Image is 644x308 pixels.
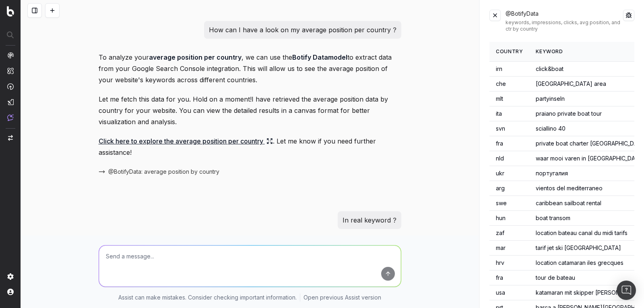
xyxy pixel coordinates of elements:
td: fra [489,136,529,151]
td: che [489,77,529,92]
img: Activation [7,83,14,90]
p: In real keyword ? [343,214,396,226]
td: ita [489,106,529,121]
td: mlt [489,92,529,106]
a: Open previous Assist version [303,293,381,302]
td: irn [489,62,529,77]
td: svn [489,121,529,136]
img: Botify logo [7,6,14,17]
img: Assist [7,114,14,121]
p: How can I have a look on my average position per country ? [209,24,396,35]
p: To analyze your , we can use the to extract data from your Google Search Console integration. Thi... [99,52,401,85]
img: Analytics [7,52,14,58]
td: arg [489,181,529,196]
strong: Botify Datamodel [292,53,347,61]
td: swe [489,196,529,211]
img: Intelligence [7,67,14,74]
button: @BotifyData: average position by country [99,168,229,176]
td: nld [489,151,529,166]
td: hun [489,211,529,226]
strong: average position per country [149,53,242,61]
div: @BotifyData [506,10,623,32]
img: Switch project [8,135,13,141]
td: usa [489,285,529,300]
p: . Let me know if you need further assistance! [99,135,401,158]
td: ukr [489,166,529,181]
img: Setting [7,273,14,280]
img: Studio [7,99,14,105]
span: @BotifyData: average position by country [108,168,219,176]
td: fra [489,271,529,285]
td: mar [489,241,529,256]
a: Click here to explore the average position per country [99,135,273,147]
p: Let me fetch this data for you. Hold on a moment!I have retrieved the average position data by co... [99,94,401,127]
span: Keyword [536,48,563,54]
p: Assist can make mistakes. Consider checking important information. [118,293,297,302]
div: Open Intercom Messenger [617,281,636,300]
td: hrv [489,256,529,271]
span: Country [496,48,523,54]
td: zaf [489,226,529,241]
div: keywords, impressions, clicks, avg position, and ctr by country [506,19,623,32]
img: My account [7,289,14,295]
